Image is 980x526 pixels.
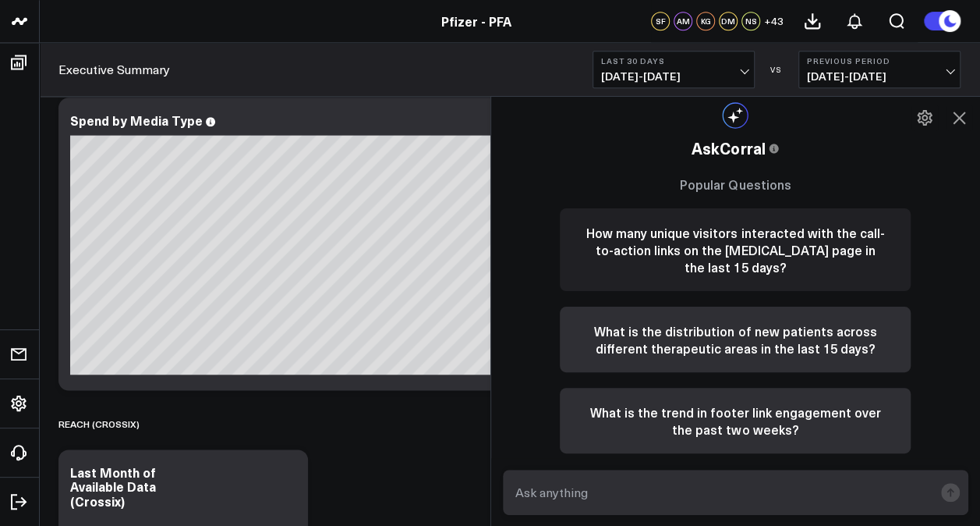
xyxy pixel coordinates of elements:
button: How many unique visitors interacted with the call-to-action links on the [MEDICAL_DATA] page in t... [560,208,911,291]
span: [DATE] - [DATE] [807,70,952,83]
div: Last Month of Available Data (Crossix) [70,464,156,509]
span: [DATE] - [DATE] [601,70,746,83]
div: DM [719,12,738,30]
a: Executive Summary [58,61,170,78]
button: +43 [764,12,784,30]
a: Pfizer - PFA [441,12,511,30]
div: Spend by Media Type [70,112,203,129]
h3: Popular Questions [560,176,911,193]
button: What is the distribution of new patients across different therapeutic areas in the last 15 days? [560,307,911,372]
div: SF [651,12,670,30]
div: Reach (Crossix) [58,406,140,442]
button: Last 30 Days[DATE]-[DATE] [593,51,755,88]
button: Previous Period[DATE]-[DATE] [798,51,961,88]
div: VS [762,65,791,74]
span: AskCorral [692,137,765,160]
b: Last 30 Days [601,56,746,66]
b: Previous Period [807,56,952,66]
a: Log Out [5,488,34,516]
button: What is the trend in footer link engagement over the past two weeks? [560,388,911,453]
div: KG [696,12,715,30]
span: + 43 [764,16,784,27]
div: NS [741,12,760,30]
div: AM [674,12,692,30]
input: Ask anything [511,478,934,506]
